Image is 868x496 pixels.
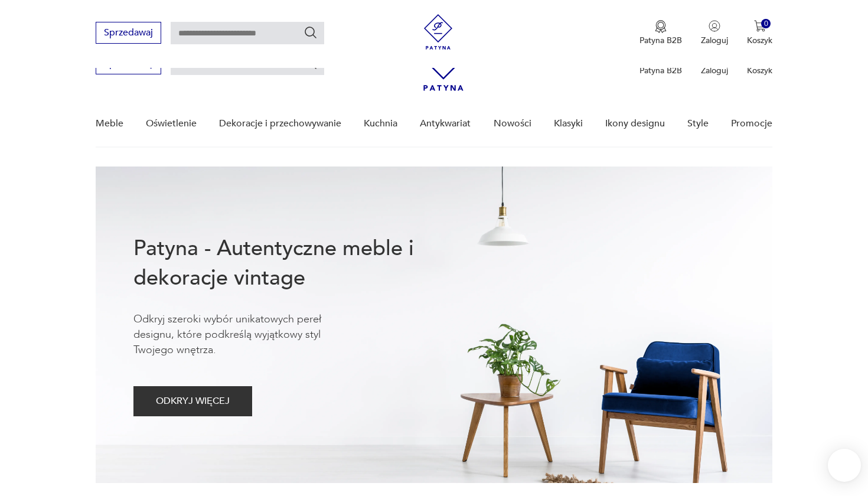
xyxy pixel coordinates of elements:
[828,449,861,482] iframe: Smartsupp widget button
[219,101,341,146] a: Dekoracje i przechowywanie
[655,20,667,33] img: Ikona medalu
[304,25,318,40] button: Szukaj
[133,234,452,293] h1: Patyna - Autentyczne meble i dekoracje vintage
[701,35,728,46] p: Zaloguj
[133,386,252,416] button: ODKRYJ WIĘCEJ
[639,20,682,46] button: Patyna B2B
[96,60,161,68] a: Sprzedawaj
[639,20,682,46] a: Ikona medaluPatyna B2B
[761,19,771,29] div: 0
[754,20,766,32] img: Ikona koszyka
[420,14,456,50] img: Patyna - sklep z meblami i dekoracjami vintage
[639,65,682,76] p: Patyna B2B
[701,20,728,46] button: Zaloguj
[96,101,123,146] a: Meble
[96,30,161,38] a: Sprzedawaj
[639,35,682,46] p: Patyna B2B
[364,101,397,146] a: Kuchnia
[554,101,583,146] a: Klasyki
[709,20,720,32] img: Ikonka użytkownika
[731,101,772,146] a: Promocje
[687,101,709,146] a: Style
[747,20,772,46] button: 0Koszyk
[133,312,358,358] p: Odkryj szeroki wybór unikatowych pereł designu, które podkreślą wyjątkowy styl Twojego wnętrza.
[494,101,531,146] a: Nowości
[701,65,728,76] p: Zaloguj
[96,22,161,44] button: Sprzedawaj
[747,65,772,76] p: Koszyk
[747,35,772,46] p: Koszyk
[420,101,471,146] a: Antykwariat
[146,101,197,146] a: Oświetlenie
[605,101,665,146] a: Ikony designu
[133,398,252,406] a: ODKRYJ WIĘCEJ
